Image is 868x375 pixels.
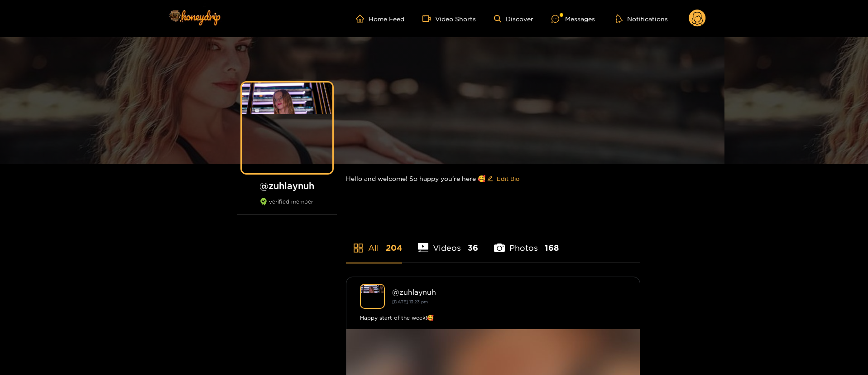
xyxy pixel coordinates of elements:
span: edit [487,175,493,182]
span: Edit Bio [497,174,519,183]
span: appstore [353,243,364,253]
button: Notifications [613,14,671,23]
div: verified member [237,198,337,215]
a: Video Shorts [422,15,476,23]
span: 36 [468,242,478,253]
li: Videos [418,222,479,263]
button: editEdit Bio [485,171,521,186]
div: @ zuhlaynuh [392,288,626,296]
span: 168 [545,242,559,253]
li: Photos [494,222,559,263]
a: Home Feed [356,15,404,23]
h1: @ zuhlaynuh [237,180,337,191]
div: Messages [551,14,595,24]
div: Happy start of the week!🥰 [360,313,626,322]
li: All [346,222,402,263]
a: Discover [494,15,533,23]
small: [DATE] 13:23 pm [392,299,428,304]
span: home [356,15,369,23]
span: 204 [386,242,402,253]
img: zuhlaynuh [360,284,385,309]
div: Hello and welcome! So happy you’re here 🥰 [346,164,640,193]
span: video-camera [422,15,435,23]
